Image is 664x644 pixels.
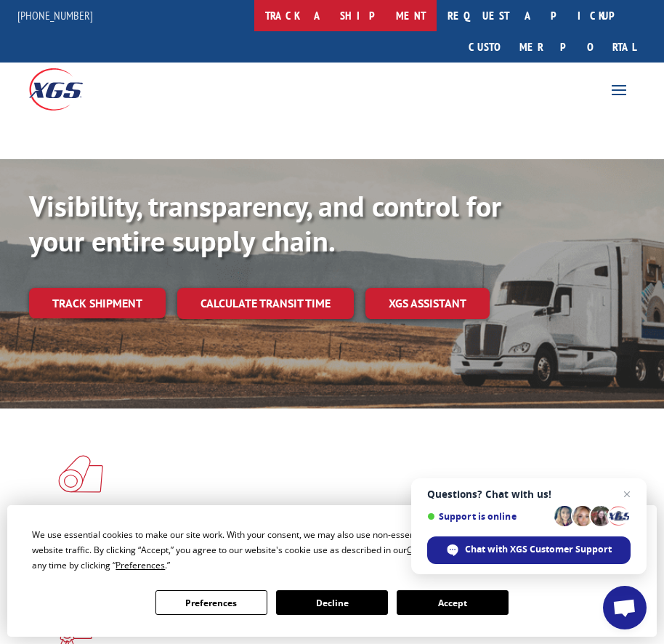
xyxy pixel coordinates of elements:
span: Preferences [116,559,165,571]
h1: Flooring Logistics Solutions [58,504,595,529]
a: Customer Portal [458,31,647,63]
div: Cookie Consent Prompt [7,505,657,637]
span: Cookie Policy [407,544,460,556]
div: We use essential cookies to make our site work. With your consent, we may also use non-essential ... [32,527,631,573]
b: Visibility, transparency, and control for your entire supply chain. [29,187,501,259]
button: Preferences [155,590,267,615]
a: Open chat [603,586,647,629]
img: xgs-icon-total-supply-chain-intelligence-red [58,455,103,493]
a: Track shipment [29,288,166,318]
a: XGS ASSISTANT [365,288,490,319]
span: Questions? Chat with us! [427,488,631,500]
button: Decline [276,590,388,615]
a: Calculate transit time [177,288,354,319]
button: Accept [397,590,509,615]
span: Chat with XGS Customer Support [465,543,612,556]
span: Support is online [427,511,549,522]
span: Chat with XGS Customer Support [427,536,631,564]
a: [PHONE_NUMBER] [17,8,93,23]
